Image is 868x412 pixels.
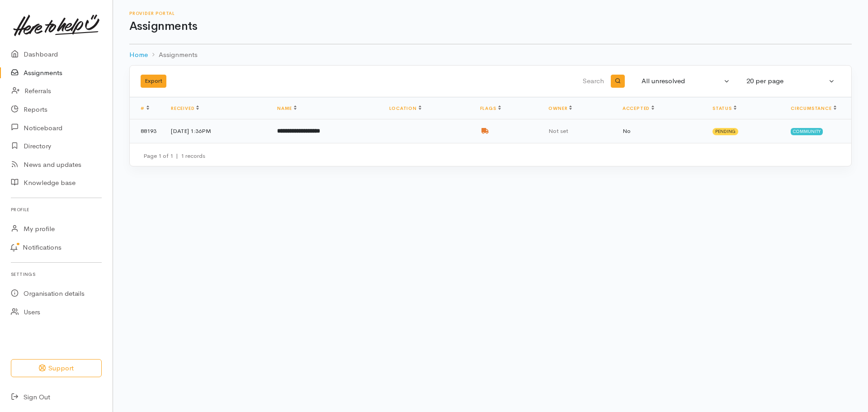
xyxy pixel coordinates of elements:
[636,72,736,90] button: All unresolved
[148,50,198,60] li: Assignments
[171,105,199,111] a: Received
[623,127,631,135] span: No
[388,71,606,92] input: Search
[129,11,852,16] h6: Provider Portal
[480,105,501,111] a: Flags
[746,76,827,86] div: 20 per page
[11,204,102,216] h6: Profile
[141,75,166,88] button: Export
[712,128,738,135] span: Pending
[623,105,654,111] a: Accepted
[712,105,736,111] a: Status
[548,127,568,135] span: Not set
[277,105,296,111] a: Name
[11,359,102,378] button: Support
[164,119,270,143] td: [DATE] 1:36PM
[130,119,164,143] td: 88193
[642,76,722,86] div: All unresolved
[129,50,148,60] a: Home
[791,105,836,111] a: Circumstance
[143,152,205,160] small: Page 1 of 1 1 records
[389,105,421,111] a: Location
[129,44,852,66] nav: breadcrumb
[741,72,840,90] button: 20 per page
[11,268,102,280] h6: Settings
[176,152,178,160] span: |
[129,20,852,33] h1: Assignments
[791,128,823,135] span: Community
[548,105,572,111] a: Owner
[141,105,149,111] a: #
